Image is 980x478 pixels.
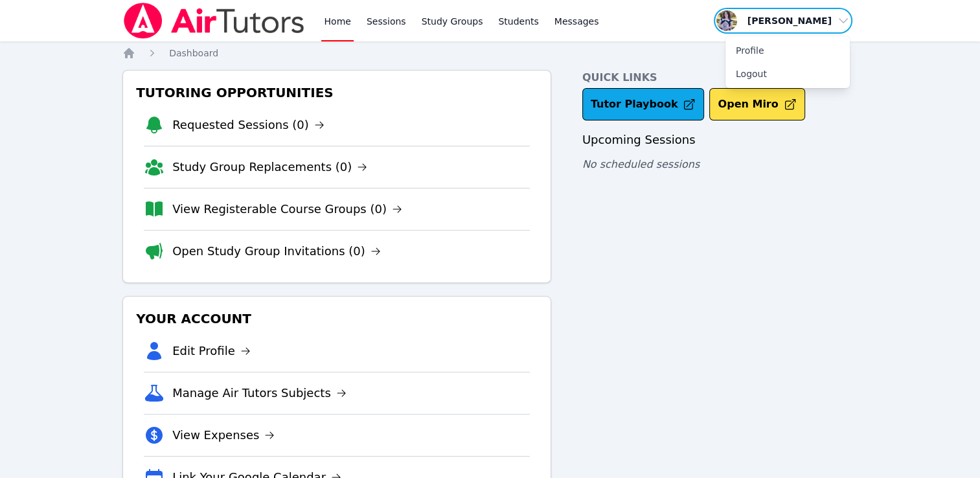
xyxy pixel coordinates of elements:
a: Dashboard [169,47,218,60]
h3: Upcoming Sessions [582,131,858,149]
nav: Breadcrumb [122,47,858,60]
h4: Quick Links [582,70,858,85]
a: Tutor Playbook [582,88,705,120]
a: Edit Profile [172,342,251,360]
a: Manage Air Tutors Subjects [172,384,347,402]
h3: Tutoring Opportunities [133,81,540,104]
a: View Registerable Course Groups (0) [172,200,402,218]
button: Open Miro [709,88,804,120]
a: Study Group Replacements (0) [172,158,367,176]
a: Open Study Group Invitations (0) [172,242,381,260]
a: Profile [725,39,850,62]
a: View Expenses [172,426,275,444]
span: No scheduled sessions [582,158,700,170]
a: Requested Sessions (0) [172,116,325,134]
span: Messages [554,15,599,28]
h3: Your Account [133,307,540,330]
button: Logout [725,62,850,85]
img: Air Tutors [122,3,306,39]
span: Dashboard [169,48,218,58]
